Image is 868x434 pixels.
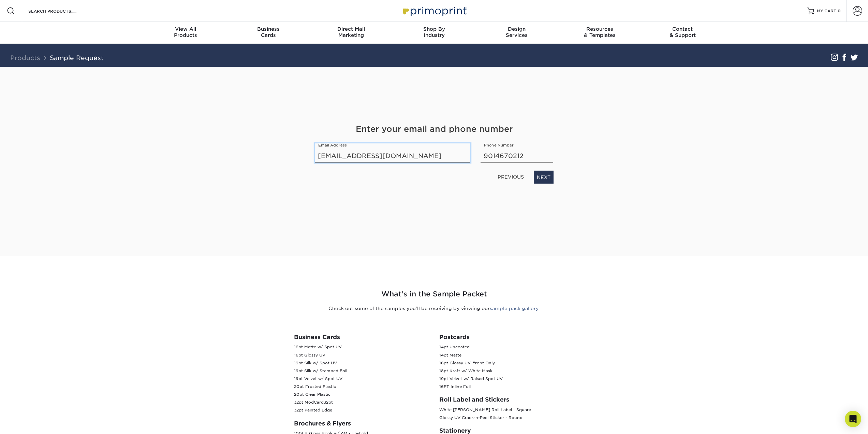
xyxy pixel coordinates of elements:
h3: Roll Label and Stickers [439,396,574,403]
p: 14pt Uncoated 14pt Matte 16pt Glossy UV-Front Only 18pt Kraft w/ White Mask 19pt Velvet w/ Raised... [439,343,574,391]
div: Industry [393,26,475,38]
p: Check out some of the samples you’ll be receiving by viewing our . [235,305,634,312]
span: Shop By [393,26,475,32]
span: Contact [641,26,724,32]
a: PREVIOUS [495,171,527,182]
span: MY CART [817,8,836,14]
span: Direct Mail [310,26,393,32]
img: Primoprint [400,3,468,18]
a: View AllProducts [144,22,227,44]
a: Sample Request [50,54,104,61]
a: Shop ByIndustry [393,22,475,44]
h3: Brochures & Flyers [294,420,429,427]
h2: What's in the Sample Packet [235,289,634,299]
h3: Business Cards [294,334,429,340]
span: View All [144,26,227,32]
div: & Support [641,26,724,38]
h3: Stationery [439,427,574,434]
div: Open Intercom Messenger [845,411,861,427]
span: Business [227,26,310,32]
a: Products [10,54,40,61]
div: Cards [227,26,310,38]
span: Design [475,26,558,32]
a: BusinessCards [227,22,310,44]
a: NEXT [534,171,554,184]
div: Products [144,26,227,38]
h4: Enter your email and phone number [315,123,554,135]
span: Resources [558,26,641,32]
a: Resources& Templates [558,22,641,44]
p: 16pt Matte w/ Spot UV 16pt Glossy UV 19pt Silk w/ Spot UV 19pt Silk w/ Stamped Foil 19pt Velvet w... [294,343,429,414]
input: SEARCH PRODUCTS..... [28,7,94,15]
div: Marketing [310,26,393,38]
p: White [PERSON_NAME] Roll Label - Square Glossy UV Crack-n-Peel Sticker - Round [439,406,574,422]
h3: Postcards [439,334,574,340]
div: & Templates [558,26,641,38]
span: 0 [838,9,841,13]
a: Direct MailMarketing [310,22,393,44]
a: Contact& Support [641,22,724,44]
a: DesignServices [475,22,558,44]
div: Services [475,26,558,38]
a: sample pack gallery [490,306,539,311]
